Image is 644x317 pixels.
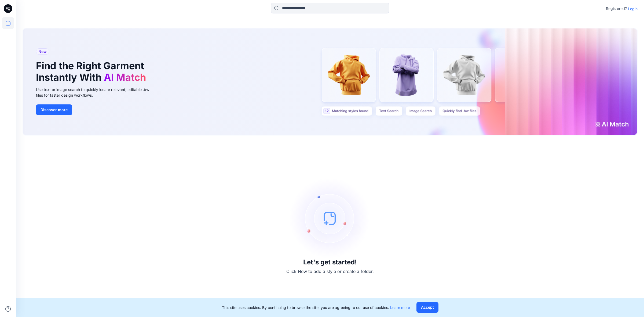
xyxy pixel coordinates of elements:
[36,104,72,115] button: Discover more
[290,178,370,258] img: empty-state-image.svg
[104,71,146,83] span: AI Match
[628,6,638,12] p: Login
[38,48,47,55] span: New
[416,302,438,313] button: Accept
[606,5,627,12] p: Registered?
[303,258,357,266] h3: Let's get started!
[286,268,374,275] p: Click New to add a style or create a folder.
[222,305,410,310] p: This site uses cookies. By continuing to browse the site, you are agreeing to our use of cookies.
[36,60,149,83] h1: Find the Right Garment Instantly With
[390,305,410,310] a: Learn more
[36,87,157,98] div: Use text or image search to quickly locate relevant, editable .bw files for faster design workflows.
